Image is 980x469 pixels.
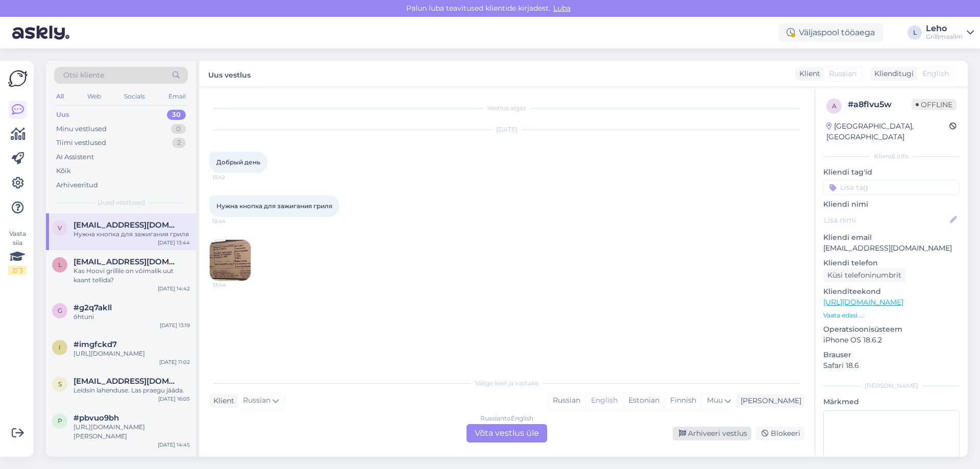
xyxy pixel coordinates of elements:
[213,281,251,289] span: 13:44
[73,303,112,312] span: #g2q7akll
[73,423,190,441] div: [URL][DOMAIN_NAME][PERSON_NAME]
[56,124,107,134] div: Minu vestlused
[73,312,190,322] div: õhtuni
[823,258,960,268] p: Kliendi telefon
[823,381,960,390] div: [PERSON_NAME]
[73,257,180,266] span: linnotiiu@gmail.com
[85,90,103,103] div: Web
[73,230,190,239] div: Нужна кнопка для зажигания гриля
[54,90,66,103] div: All
[823,324,960,335] p: Operatsioonisüsteem
[823,180,960,195] input: Lisa tag
[166,90,188,103] div: Email
[823,335,960,345] p: iPhone OS 18.6.2
[823,232,960,243] p: Kliendi email
[665,393,701,408] div: Finnish
[823,199,960,210] p: Kliendi nimi
[480,414,533,423] div: Russian to English
[755,427,804,440] div: Blokeeri
[585,393,623,408] div: English
[823,243,960,254] p: [EMAIL_ADDRESS][DOMAIN_NAME]
[826,121,949,142] div: [GEOGRAPHIC_DATA], [GEOGRAPHIC_DATA]
[172,138,186,148] div: 2
[926,24,974,41] a: LehoGrillimaailm
[823,167,960,178] p: Kliendi tag'id
[58,380,62,388] span: s
[216,158,260,166] span: Добрый день
[832,102,837,110] span: a
[58,224,62,232] span: v
[870,68,914,79] div: Klienditugi
[73,349,190,358] div: [URL][DOMAIN_NAME]
[63,70,104,81] span: Otsi kliente
[823,298,903,307] a: [URL][DOMAIN_NAME]
[58,417,62,425] span: p
[824,214,948,226] input: Lisa nimi
[8,266,27,275] div: 2 / 3
[912,99,957,110] span: Offline
[795,68,820,79] div: Klient
[8,69,28,88] img: Askly Logo
[209,396,234,406] div: Klient
[216,202,332,210] span: Нужна кнопка для зажигания гриля
[212,217,251,225] span: 13:44
[673,427,751,440] div: Arhiveeri vestlus
[171,124,186,134] div: 0
[926,24,963,33] div: Leho
[73,413,119,423] span: #pbvuo9bh
[823,268,905,282] div: Küsi telefoninumbrit
[829,68,856,79] span: Russian
[56,180,98,190] div: Arhiveeritud
[56,152,94,162] div: AI Assistent
[707,396,723,405] span: Muu
[160,322,190,329] div: [DATE] 13:19
[159,358,190,366] div: [DATE] 11:02
[73,377,180,386] span: spektruumstuudio@gmail.com
[58,307,62,314] span: g
[73,220,180,230] span: vitek1273@gmail.com
[56,110,69,120] div: Uus
[158,395,190,403] div: [DATE] 16:05
[73,266,190,285] div: Kas Hoovi grillile on võimalik uut kaant tellida?
[550,4,574,13] span: Luba
[908,26,922,40] div: L
[623,393,665,408] div: Estonian
[548,393,585,408] div: Russian
[73,340,117,349] span: #imgfckd7
[158,441,190,449] div: [DATE] 14:45
[8,229,27,275] div: Vaata siia
[212,174,251,181] span: 13:42
[56,138,106,148] div: Tiimi vestlused
[209,104,804,113] div: Vestlus algas
[208,67,251,81] label: Uus vestlus
[823,286,960,297] p: Klienditeekond
[467,424,547,442] div: Võta vestlus üle
[778,23,883,42] div: Väljaspool tööaega
[737,396,801,406] div: [PERSON_NAME]
[59,343,61,351] span: i
[58,261,62,268] span: l
[848,98,912,111] div: # a8flvu5w
[158,285,190,292] div: [DATE] 14:42
[926,33,963,41] div: Grillimaailm
[73,386,190,395] div: Leidsin lahenduse. Las praegu jääda.
[823,397,960,407] p: Märkmed
[209,379,804,388] div: Valige keel ja vastake
[210,240,251,281] img: Attachment
[823,152,960,161] div: Kliendi info
[823,360,960,371] p: Safari 18.6
[922,68,949,79] span: English
[243,395,271,406] span: Russian
[823,311,960,320] p: Vaata edasi ...
[167,110,186,120] div: 30
[56,166,71,176] div: Kõik
[823,350,960,360] p: Brauser
[97,198,145,207] span: Uued vestlused
[122,90,147,103] div: Socials
[209,125,804,134] div: [DATE]
[158,239,190,246] div: [DATE] 13:44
